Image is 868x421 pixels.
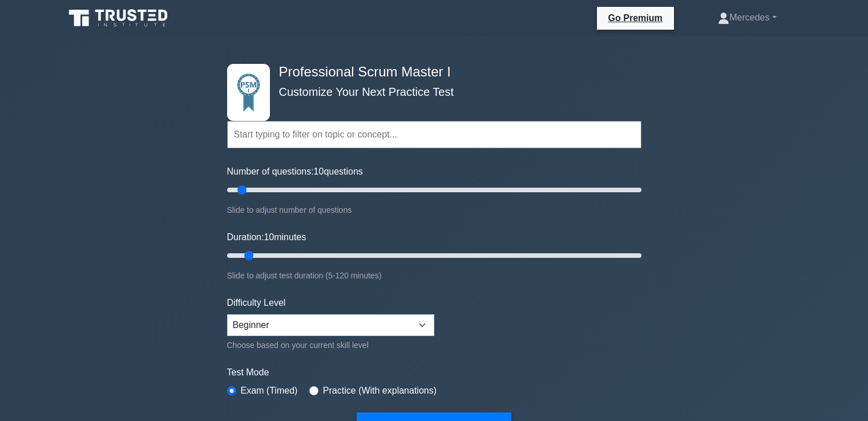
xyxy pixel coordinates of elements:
label: Practice (With explanations) [323,384,437,398]
label: Test Mode [227,366,641,379]
input: Start typing to filter on topic or concept... [227,121,641,148]
a: Mercedes [691,6,804,29]
div: Slide to adjust number of questions [227,203,641,217]
label: Difficulty Level [227,296,286,310]
label: Duration: minutes [227,230,306,244]
div: Choose based on your current skill level [227,338,434,352]
h4: Professional Scrum Master I [274,64,586,80]
a: Go Premium [601,11,669,25]
span: 10 [264,232,274,242]
span: 10 [314,167,324,176]
label: Number of questions: questions [227,165,363,179]
label: Exam (Timed) [241,384,298,398]
div: Slide to adjust test duration (5-120 minutes) [227,269,641,282]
